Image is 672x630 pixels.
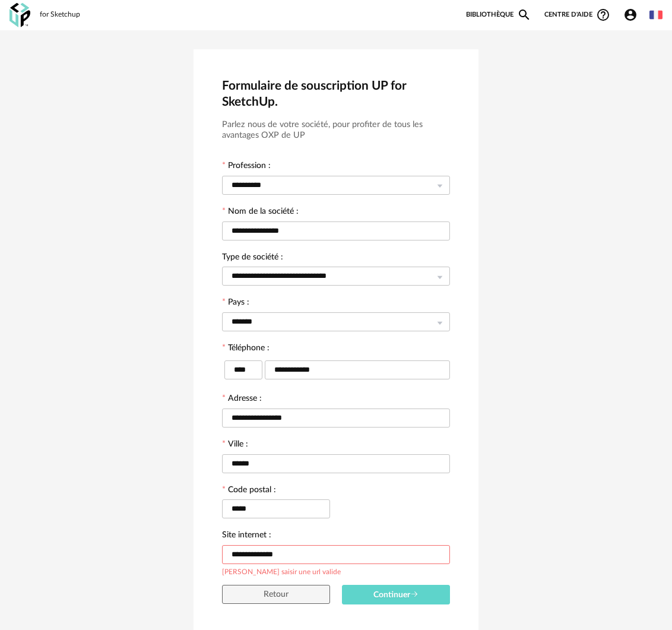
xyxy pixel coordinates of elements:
span: Magnify icon [517,8,531,22]
label: Ville : [222,440,248,451]
img: fr [649,8,663,21]
span: Centre d'aideHelp Circle Outline icon [544,8,610,22]
h3: Parlez nous de votre société, pour profiter de tous les avantages OXP de UP [222,119,450,141]
div: [PERSON_NAME] saisir une url valide [222,566,341,575]
img: OXP [9,3,30,27]
label: Profession : [222,162,271,172]
button: Continuer [342,585,450,604]
h2: Formulaire de souscription UP for SketchUp. [222,78,450,110]
label: Adresse : [222,394,262,405]
label: Pays : [222,298,249,309]
label: Code postal : [222,486,276,496]
span: Help Circle Outline icon [596,8,610,22]
button: Retour [222,585,330,604]
span: Account Circle icon [623,8,643,22]
label: Site internet : [222,531,271,542]
span: Continuer [373,591,419,599]
label: Nom de la société : [222,207,299,218]
span: Retour [264,590,289,599]
label: Type de société : [222,253,283,264]
label: Téléphone : [222,344,270,354]
div: for Sketchup [40,10,80,20]
span: Account Circle icon [623,8,638,22]
a: BibliothèqueMagnify icon [466,8,531,22]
